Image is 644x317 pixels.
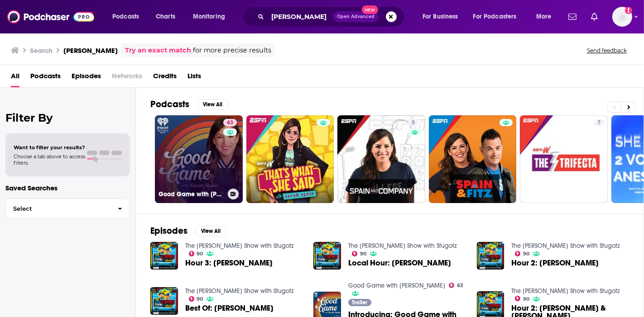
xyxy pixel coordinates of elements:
a: EpisodesView All [150,225,227,237]
a: 63 [449,283,463,288]
img: Local Hour: Sarah Spain [313,242,341,270]
span: More [536,10,552,23]
a: Try an exact match [125,45,191,56]
span: Choose a tab above to access filters. [14,153,85,166]
span: Hour 2: [PERSON_NAME] [511,259,599,267]
a: Show notifications dropdown [565,9,580,24]
a: 90 [352,251,366,256]
a: PodcastsView All [150,99,229,110]
a: Hour 2: Sarah Spain [511,259,599,267]
button: open menu [416,9,470,24]
h2: Filter By [5,111,130,124]
h2: Podcasts [150,99,189,110]
img: Podchaser - Follow, Share and Rate Podcasts [7,8,94,25]
h2: Episodes [150,225,187,237]
span: 63 [457,284,463,288]
span: Podcasts [112,10,139,23]
span: 90 [197,297,203,301]
span: 90 [523,252,529,256]
span: Logged in as nilam.mukherjee [612,7,632,27]
span: For Podcasters [473,10,517,23]
a: Podcasts [30,69,61,87]
a: 7 [594,119,604,126]
span: Hour 3: [PERSON_NAME] [185,259,273,267]
span: 90 [197,252,203,256]
button: Send feedback [584,47,630,54]
input: Search podcasts, credits, & more... [268,9,333,24]
img: Hour 2: Sarah Spain [477,242,505,270]
a: Credits [153,69,177,87]
img: Hour 3: Sarah Spain [150,242,178,270]
span: 5 [412,118,415,128]
span: For Business [423,10,458,23]
span: 90 [360,252,366,256]
a: 63 [223,119,237,126]
h3: Search [30,46,53,55]
a: The Dan Le Batard Show with Stugotz [348,242,457,250]
a: Episodes [72,69,101,87]
a: 7 [520,115,608,203]
button: open menu [467,9,530,24]
span: for more precise results [193,45,271,56]
img: Best Of: Sarah Spain [150,287,178,315]
button: Show profile menu [612,7,632,27]
span: Networks [112,69,142,87]
a: Best Of: Sarah Spain [185,304,274,312]
a: 90 [189,251,203,256]
a: Local Hour: Sarah Spain [348,259,451,267]
a: 5 [337,115,425,203]
span: Monitoring [193,10,225,23]
button: Select [5,199,130,219]
a: Hour 3: Sarah Spain [185,259,273,267]
button: Open AdvancedNew [333,11,379,22]
span: Select [6,206,111,212]
a: Show notifications dropdown [587,9,601,24]
a: The Dan Le Batard Show with Stugotz [185,287,294,295]
button: open menu [187,9,237,24]
span: Local Hour: [PERSON_NAME] [348,259,451,267]
a: Lists [187,69,201,87]
h3: [PERSON_NAME] [63,46,118,55]
svg: Add a profile image [625,7,632,14]
span: Want to filter your results? [14,144,85,151]
span: 63 [227,118,233,128]
a: 90 [189,296,203,302]
span: 7 [597,118,601,128]
button: open menu [530,9,563,24]
span: Best Of: [PERSON_NAME] [185,304,274,312]
a: 90 [515,296,529,301]
a: The Dan Le Batard Show with Stugotz [511,242,620,250]
p: Saved Searches [5,184,130,192]
a: 5 [408,119,418,126]
button: View All [195,226,227,237]
span: Trailer [352,300,368,305]
a: The Dan Le Batard Show with Stugotz [511,287,620,295]
span: New [362,5,378,14]
a: Charts [150,9,181,24]
button: open menu [106,9,151,24]
span: Open Advanced [337,14,375,19]
a: 90 [515,251,529,256]
a: All [11,69,19,87]
span: 90 [523,297,529,301]
h3: Good Game with [PERSON_NAME] [159,190,224,198]
a: Good Game with Sarah Spain [348,282,445,289]
div: Search podcasts, credits, & more... [251,6,413,27]
button: View All [197,99,229,110]
a: 63Good Game with [PERSON_NAME] [155,115,243,203]
span: Charts [156,10,175,23]
img: User Profile [612,7,632,27]
a: The Dan Le Batard Show with Stugotz [185,242,294,250]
